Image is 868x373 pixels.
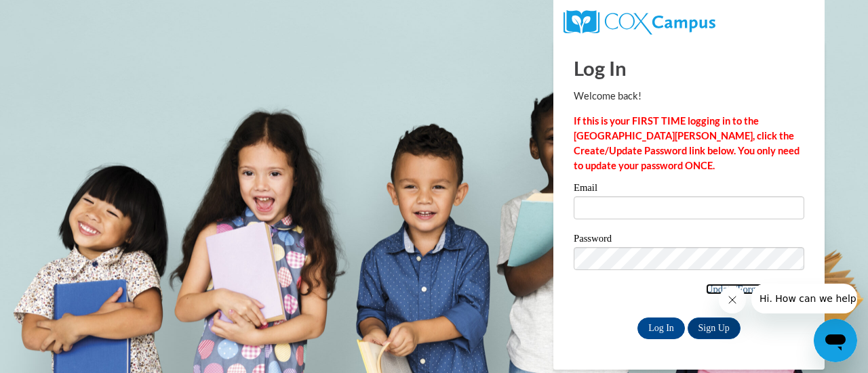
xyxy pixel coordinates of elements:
[719,286,746,313] iframe: Close message
[814,319,857,362] iframe: Button to launch messaging window
[706,284,804,294] a: Update/Forgot Password
[637,317,685,339] input: Log In
[574,183,804,196] label: Email
[574,234,804,247] label: Password
[574,115,800,171] strong: If this is your FIRST TIME logging in to the [GEOGRAPHIC_DATA][PERSON_NAME], click the Create/Upd...
[574,89,804,104] p: Welcome back!
[688,317,741,339] a: Sign Up
[574,54,804,82] h1: Log In
[564,10,715,35] img: COX Campus
[8,9,110,20] span: Hi. How can we help?
[751,284,857,313] iframe: Message from company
